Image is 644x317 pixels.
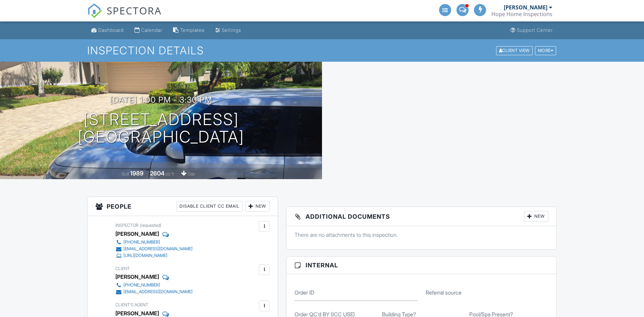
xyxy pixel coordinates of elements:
div: [PERSON_NAME] [115,229,159,239]
span: Built [122,171,129,176]
span: (requested) [140,223,161,228]
div: Client View [496,46,533,55]
div: Settings [222,27,241,33]
span: Client [115,266,130,271]
div: 2604 [150,170,164,177]
div: [PHONE_NUMBER] [123,240,160,245]
span: sq. ft. [165,171,175,176]
span: Inspector [115,223,139,228]
span: Client's Agent [115,302,148,307]
a: [PHONE_NUMBER] [115,282,193,288]
div: Templates [180,27,205,33]
div: [EMAIL_ADDRESS][DOMAIN_NAME] [123,246,193,252]
h1: Inspection Details [87,45,557,56]
a: [EMAIL_ADDRESS][DOMAIN_NAME] [115,288,193,295]
div: Hope Home Inspections [491,11,552,17]
div: Disable Client CC Email [176,201,243,212]
a: Support Center [508,24,555,37]
div: Support Center [517,27,553,33]
a: [EMAIL_ADDRESS][DOMAIN_NAME] [115,246,193,252]
a: [PHONE_NUMBER] [115,239,193,246]
div: [URL][DOMAIN_NAME] [123,253,167,258]
a: SPECTORA [87,9,162,23]
div: [PERSON_NAME] [504,4,547,11]
p: There are no attachments to this inspection. [294,231,548,239]
h1: [STREET_ADDRESS] [GEOGRAPHIC_DATA] [78,111,244,146]
label: Referral source [426,289,462,296]
div: Dashboard [98,27,124,33]
span: slab [188,171,195,176]
div: 1989 [130,170,144,177]
div: Calendar [141,27,162,33]
a: Calendar [132,24,165,37]
label: Order ID [294,289,314,296]
a: Dashboard [89,24,126,37]
div: [PERSON_NAME] [115,272,159,282]
div: [EMAIL_ADDRESS][DOMAIN_NAME] [123,289,193,295]
div: New [524,211,548,222]
div: [PHONE_NUMBER] [123,282,160,288]
a: [URL][DOMAIN_NAME] [115,252,193,259]
h3: [DATE] 1:00 pm - 3:30 pm [110,95,212,104]
a: Settings [213,24,244,37]
span: SPECTORA [107,3,162,17]
a: Templates [170,24,207,37]
h3: Additional Documents [286,207,556,226]
h3: People [88,197,278,216]
a: Client View [495,48,534,53]
h3: Internal [286,257,556,274]
div: More [535,46,556,55]
img: The Best Home Inspection Software - Spectora [87,3,102,18]
div: New [245,201,270,212]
